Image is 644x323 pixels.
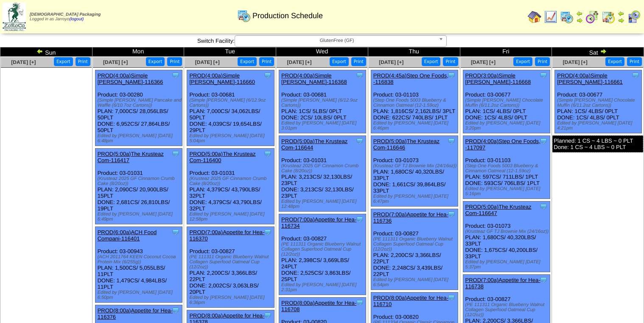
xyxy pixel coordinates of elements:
div: (PE 111311 Organic Blueberry Walnut Collagen Superfood Oatmeal Cup (12/2oz)) [465,302,550,317]
img: Tooltip [356,298,364,307]
div: Product: 03-00280 PLAN: 7,000CS / 28,056LBS / 50PLT DONE: 6,952CS / 27,864LBS / 50PLT [95,70,182,146]
a: PROD(7:00a)Appetite for Hea-116734 [281,216,356,229]
a: PROD(5:00a)The Krusteaz Com-116647 [465,204,532,216]
img: calendarprod.gif [560,10,574,24]
div: (Simple [PERSON_NAME] Pancake and Waffle (6/10.7oz Cartons)) [98,98,182,108]
img: Tooltip [171,228,180,236]
div: Product: 03-00827 PLAN: 2,398CS / 3,669LBS / 24PLT DONE: 2,525CS / 3,863LBS / 25PLT [279,214,366,295]
span: [DATE] [+] [287,59,311,65]
div: Product: 03-00681 PLAN: 1CS / 5LBS / 0PLT DONE: 2CS / 10LBS / 0PLT [279,70,366,133]
div: (PE 111311 Organic Blueberry Walnut Collagen Superfood Oatmeal Cup (12/2oz)) [373,237,458,252]
button: Print [535,57,550,66]
div: Edited by [PERSON_NAME] [DATE] 6:46pm [373,121,458,131]
div: Edited by [PERSON_NAME] [DATE] 6:49pm [98,212,182,222]
img: Tooltip [171,149,180,158]
a: PROD(8:00a)Appetite for Hea-116710 [373,295,448,307]
td: Sun [0,47,92,57]
div: Edited by [PERSON_NAME] [DATE] 6:47pm [373,194,458,204]
span: Logged in as Jarroyo [30,12,101,22]
span: [DATE] [+] [11,59,36,65]
td: Thu [368,47,460,57]
img: zoroco-logo-small.webp [3,3,26,31]
div: Product: 03-00943 PLAN: 1,500CS / 5,055LBS / 11PLT DONE: 1,479CS / 4,984LBS / 11PLT [95,227,182,303]
img: arrowleft.gif [618,10,624,17]
img: Tooltip [447,137,456,145]
img: line_graph.gif [544,10,557,24]
div: Edited by [PERSON_NAME] [DATE] 4:21pm [557,121,641,131]
a: PROD(4:00a)Simple [PERSON_NAME]-116366 [98,72,163,85]
a: [DATE] [+] [103,59,128,65]
img: Tooltip [356,215,364,224]
button: Print [627,57,642,66]
img: Tooltip [356,137,364,145]
a: [DATE] [+] [471,59,496,65]
div: (Krusteaz 2025 GF Cinnamon Crumb Cake (8/20oz)) [281,163,366,174]
img: Tooltip [171,71,180,80]
span: Production Schedule [252,11,323,20]
div: (ACH 2011764 KEEN Coconut Cocoa Protein Mix (6/255g)) [98,254,182,265]
img: Tooltip [539,202,548,211]
img: arrowright.gif [600,48,607,55]
div: Edited by [PERSON_NAME] [DATE] 6:54pm [373,277,458,287]
div: (Simple [PERSON_NAME] Chocolate Muffin (6/11.2oz Cartons)) [465,98,550,108]
img: Tooltip [447,71,456,80]
a: PROD(7:00a)Appetite for Hea-116370 [189,229,264,242]
div: (Step One Foods 5003 Blueberry & Cinnamon Oatmeal (12-1.59oz) [373,98,458,108]
a: (logout) [69,17,84,22]
button: Export [422,57,441,66]
a: PROD(5:00a)The Krusteaz Com-116646 [373,138,440,151]
div: Product: 03-01103 PLAN: 1,816CS / 2,162LBS / 3PLT DONE: 622CS / 740LBS / 1PLT [371,70,458,133]
img: Tooltip [539,137,548,145]
div: Product: 03-00677 PLAN: 1CS / 4LBS / 0PLT DONE: 1CS / 4LBS / 0PLT [463,70,550,133]
img: arrowleft.gif [36,48,43,55]
a: PROD(7:00a)Appetite for Hea-116738 [465,277,540,290]
img: Tooltip [631,71,640,80]
img: arrowright.gif [618,17,624,24]
img: arrowleft.gif [576,10,583,17]
div: Product: 03-00681 PLAN: 7,000CS / 34,062LBS / 50PLT DONE: 4,039CS / 19,654LBS / 29PLT [187,70,274,146]
button: Print [167,57,182,66]
td: Sat [552,47,644,57]
button: Export [238,57,257,66]
a: [DATE] [+] [379,59,403,65]
div: (Step One Foods 5003 Blueberry & Cinnamon Oatmeal (12-1.59oz) [465,163,550,174]
td: Wed [276,47,368,57]
div: (Simple [PERSON_NAME] Chocolate Muffin (6/11.2oz Cartons)) [557,98,641,108]
div: (Simple [PERSON_NAME] (6/12.9oz Cartons)) [281,98,366,108]
div: (Krusteaz GF TJ Brownie Mix (24/16oz)) [373,163,458,168]
div: Product: 03-00827 PLAN: 2,200CS / 3,366LBS / 22PLT DONE: 2,002CS / 3,063LBS / 20PLT [187,227,274,308]
img: calendarprod.gif [237,9,251,22]
td: Fri [460,47,552,57]
img: Tooltip [263,71,272,80]
button: Export [146,57,165,66]
a: PROD(5:00a)The Krusteaz Com-116417 [98,151,164,163]
a: PROD(3:00a)Simple [PERSON_NAME]-116668 [465,72,531,85]
div: (Krusteaz 2025 GF Cinnamon Crumb Cake (8/20oz)) [98,176,182,186]
div: Edited by [PERSON_NAME] [DATE] 6:48pm [98,133,182,144]
button: Export [605,57,624,66]
a: [DATE] [+] [563,59,588,65]
img: Tooltip [447,293,456,302]
div: Edited by [PERSON_NAME] [DATE] 6:36pm [189,295,274,305]
div: Edited by [PERSON_NAME] [DATE] 12:58pm [189,212,274,222]
button: Print [351,57,366,66]
td: Mon [92,47,184,57]
a: [DATE] [+] [195,59,220,65]
a: PROD(4:00a)Simple [PERSON_NAME]-116368 [281,72,347,85]
div: Planned: 1 CS ~ 4 LBS ~ 0 PLT Done: 1 CS ~ 4 LBS ~ 0 PLT [552,135,643,152]
div: Edited by [PERSON_NAME] [DATE] 5:04pm [189,133,274,144]
div: (Krusteaz 2025 GF Cinnamon Crumb Cake (8/20oz)) [189,176,274,186]
a: PROD(8:00a)Appetite for Hea-116376 [98,307,173,320]
div: (Simple [PERSON_NAME] (6/12.9oz Cartons)) [189,98,274,108]
div: Product: 03-01031 PLAN: 3,213CS / 32,130LBS / 23PLT DONE: 3,213CS / 32,130LBS / 23PLT [279,136,366,212]
a: PROD(4:00a)Step One Foods, -117097 [465,138,540,151]
div: (PE 111311 Organic Blueberry Walnut Collagen Superfood Oatmeal Cup (12/2oz)) [189,254,274,270]
a: PROD(5:00a)The Krusteaz Com-116400 [189,151,255,163]
img: Tooltip [263,149,272,158]
div: Product: 03-00827 PLAN: 2,200CS / 3,366LBS / 22PLT DONE: 2,248CS / 3,439LBS / 22PLT [371,209,458,290]
div: Edited by [PERSON_NAME] [DATE] 3:20pm [465,121,550,131]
